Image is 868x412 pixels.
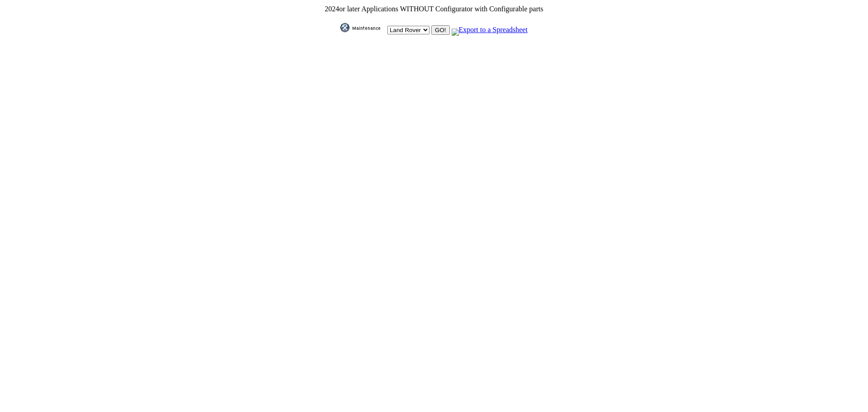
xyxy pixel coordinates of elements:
img: maint.gif [340,23,386,32]
img: MSExcel.jpg [452,28,459,36]
td: or later Applications WITHOUT Configurator with Configurable parts [324,5,543,14]
span: 2024 [325,5,339,13]
input: GO! [431,25,449,35]
a: Export to a Spreadsheet [452,26,528,33]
